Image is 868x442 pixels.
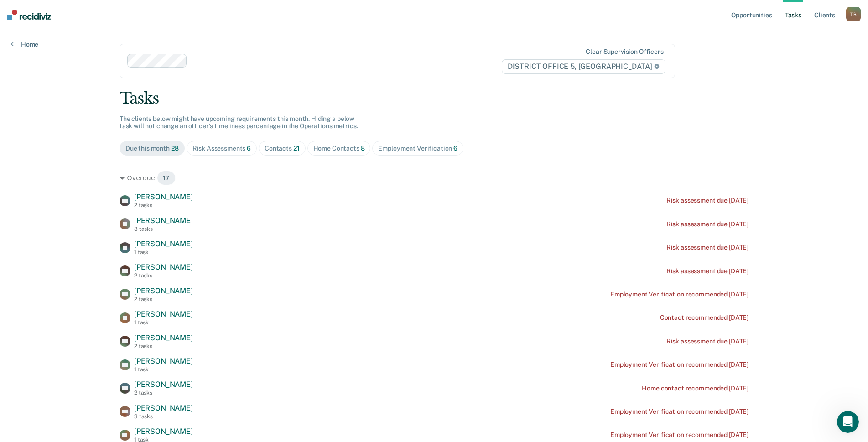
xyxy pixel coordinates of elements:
div: Employment Verification recommended [DATE] [610,361,748,369]
div: Due this month [125,145,179,152]
div: 2 tasks [134,296,193,302]
div: Risk assessment due [DATE] [666,244,748,251]
div: Risk assessment due [DATE] [666,267,748,275]
div: Employment Verification [378,145,457,152]
a: Home [11,40,38,48]
div: Tasks [120,89,748,108]
span: [PERSON_NAME] [134,310,193,318]
div: Employment Verification recommended [DATE] [610,291,748,298]
div: Employment Verification recommended [DATE] [610,431,748,439]
span: DISTRICT OFFICE 5, [GEOGRAPHIC_DATA] [502,59,665,74]
span: [PERSON_NAME] [134,192,193,201]
div: Risk assessment due [DATE] [666,338,748,345]
div: 2 tasks [134,272,193,279]
button: TB [846,7,861,21]
div: 1 task [134,366,193,373]
span: 21 [293,145,300,152]
span: [PERSON_NAME] [134,333,193,342]
div: Employment Verification recommended [DATE] [610,408,748,416]
span: The clients below might have upcoming requirements this month. Hiding a below task will not chang... [120,115,358,130]
span: [PERSON_NAME] [134,286,193,295]
div: Overdue 17 [120,171,748,185]
div: Clear supervision officers [586,48,663,56]
div: 2 tasks [134,390,193,396]
span: 17 [157,171,176,185]
div: 2 tasks [134,202,193,208]
span: [PERSON_NAME] [134,263,193,271]
div: Risk assessment due [DATE] [666,220,748,228]
span: [PERSON_NAME] [134,239,193,248]
span: [PERSON_NAME] [134,380,193,389]
div: 3 tasks [134,226,193,232]
span: 8 [361,145,365,152]
div: T B [846,7,861,21]
div: 3 tasks [134,413,193,420]
span: [PERSON_NAME] [134,216,193,225]
span: [PERSON_NAME] [134,427,193,436]
span: [PERSON_NAME] [134,357,193,365]
div: 2 tasks [134,343,193,349]
div: Contact recommended [DATE] [660,314,748,322]
iframe: Intercom live chat [837,411,859,433]
span: 6 [453,145,457,152]
span: 6 [247,145,251,152]
span: 28 [171,145,179,152]
div: 1 task [134,319,193,326]
div: Contacts [265,145,300,152]
img: Recidiviz [7,10,51,20]
div: Home contact recommended [DATE] [642,385,748,392]
div: Home Contacts [313,145,365,152]
div: 1 task [134,249,193,255]
div: Risk Assessments [192,145,251,152]
span: [PERSON_NAME] [134,404,193,412]
div: Risk assessment due [DATE] [666,197,748,204]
